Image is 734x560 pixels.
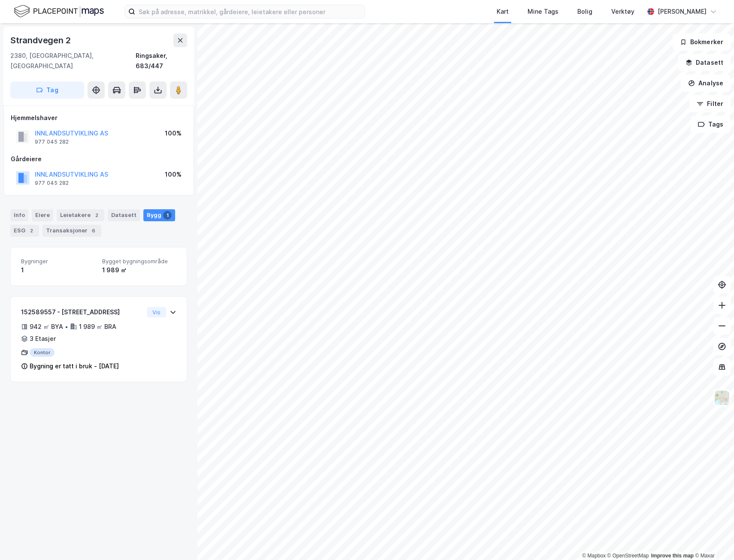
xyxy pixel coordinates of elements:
div: 1 989 ㎡ [102,265,176,275]
div: Kart [497,6,509,17]
button: Bokmerker [673,33,731,51]
a: Mapbox [582,553,606,559]
div: Hjemmelshaver [11,113,187,123]
iframe: Chat Widget [691,519,734,560]
div: 2380, [GEOGRAPHIC_DATA], [GEOGRAPHIC_DATA] [10,51,136,71]
div: • [65,323,68,330]
div: Bygg [143,209,175,221]
div: 100% [165,128,182,138]
div: Gårdeiere [11,154,187,164]
div: Bolig [577,6,592,17]
div: [PERSON_NAME] [658,6,707,17]
div: Strandvegen 2 [10,33,72,47]
div: Leietakere [57,209,104,221]
button: Analyse [681,75,731,92]
img: logo.f888ab2527a4732fd821a326f86c7f29.svg [14,4,104,19]
div: Eiere [32,209,53,221]
div: 1 [21,265,95,275]
div: Bygning er tatt i bruk - [DATE] [30,361,119,371]
a: OpenStreetMap [607,553,649,559]
button: Datasett [678,54,731,71]
div: 942 ㎡ BYA [30,322,63,332]
button: Filter [689,95,731,112]
div: ESG [10,225,39,237]
span: Bygninger [21,258,95,265]
button: Tags [691,116,731,133]
div: 3 Etasjer [30,334,56,344]
div: 1 [163,211,172,220]
div: Info [10,209,28,221]
img: Z [714,390,730,406]
div: Kontrollprogram for chat [691,519,734,560]
span: Bygget bygningsområde [102,258,176,265]
div: 2 [27,226,36,235]
div: Transaksjoner [42,225,101,237]
div: 6 [89,226,98,235]
div: 977 045 282 [35,180,69,187]
div: 2 [92,211,101,220]
button: Vis [147,307,166,317]
div: Ringsaker, 683/447 [136,51,187,71]
div: 100% [165,169,182,180]
div: 977 045 282 [35,138,69,145]
div: Verktøy [611,6,634,17]
div: Datasett [108,209,140,221]
div: Mine Tags [528,6,558,17]
input: Søk på adresse, matrikkel, gårdeiere, leietakere eller personer [135,5,364,18]
div: 1 989 ㎡ BRA [79,322,116,332]
button: Tag [10,81,84,99]
a: Improve this map [651,553,694,559]
div: 152589557 - [STREET_ADDRESS] [21,307,143,317]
